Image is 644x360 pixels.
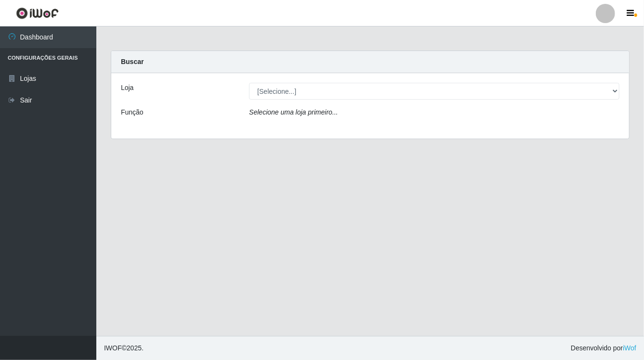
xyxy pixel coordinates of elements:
span: IWOF [104,344,122,352]
span: Desenvolvido por [571,343,636,353]
img: CoreUI Logo [16,7,59,19]
strong: Buscar [121,58,144,65]
label: Função [121,107,144,117]
label: Loja [121,83,133,93]
span: © 2025 . [104,343,144,353]
i: Selecione uma loja primeiro... [249,108,338,116]
a: iWof [623,344,636,352]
